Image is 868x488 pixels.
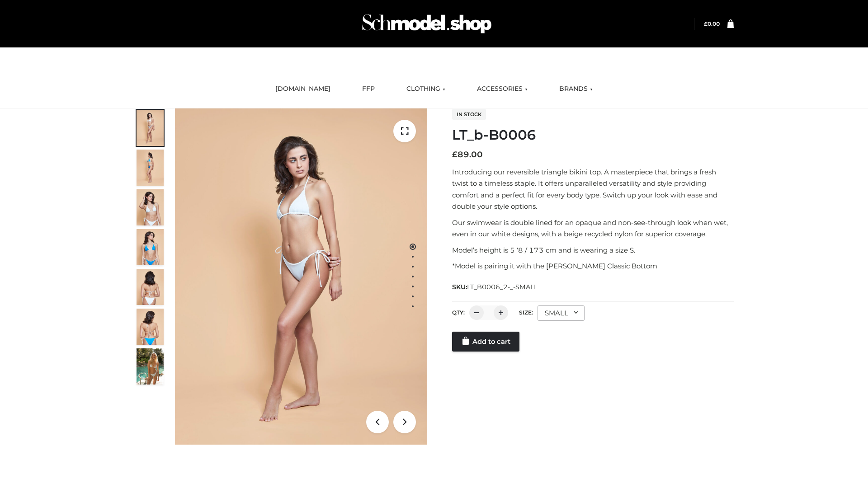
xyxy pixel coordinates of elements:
img: Arieltop_CloudNine_AzureSky2.jpg [137,348,164,385]
span: £ [704,20,708,27]
a: CLOTHING [400,79,452,99]
img: ArielClassicBikiniTop_CloudNine_AzureSky_OW114ECO_2-scaled.jpg [137,150,164,186]
img: ArielClassicBikiniTop_CloudNine_AzureSky_OW114ECO_8-scaled.jpg [137,309,164,345]
a: BRANDS [552,79,599,99]
span: In stock [452,109,486,120]
a: Add to cart [452,332,519,352]
span: SKU: [452,282,538,292]
img: ArielClassicBikiniTop_CloudNine_AzureSky_OW114ECO_7-scaled.jpg [137,269,164,305]
img: Schmodel Admin 964 [359,6,495,42]
bdi: 0.00 [704,20,720,27]
img: ArielClassicBikiniTop_CloudNine_AzureSky_OW114ECO_3-scaled.jpg [137,189,164,225]
h1: LT_b-B0006 [452,127,734,143]
label: Size: [519,309,533,316]
a: FFP [355,79,382,99]
p: Introducing our reversible triangle bikini top. A masterpiece that brings a fresh twist to a time... [452,166,734,212]
p: *Model is pairing it with the [PERSON_NAME] Classic Bottom [452,260,734,272]
label: QTY: [452,309,465,316]
span: £ [452,150,458,160]
img: ArielClassicBikiniTop_CloudNine_AzureSky_OW114ECO_1-scaled.jpg [137,110,164,146]
a: ACCESSORIES [470,79,534,99]
span: LT_B0006_2-_-SMALL [467,283,538,291]
a: £0.00 [704,20,720,27]
img: ArielClassicBikiniTop_CloudNine_AzureSky_OW114ECO_1 [175,108,427,445]
p: Model’s height is 5 ‘8 / 173 cm and is wearing a size S. [452,244,734,256]
a: [DOMAIN_NAME] [269,79,337,99]
div: SMALL [538,305,585,321]
bdi: 89.00 [452,150,483,160]
img: ArielClassicBikiniTop_CloudNine_AzureSky_OW114ECO_4-scaled.jpg [137,229,164,265]
p: Our swimwear is double lined for an opaque and non-see-through look when wet, even in our white d... [452,217,734,240]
